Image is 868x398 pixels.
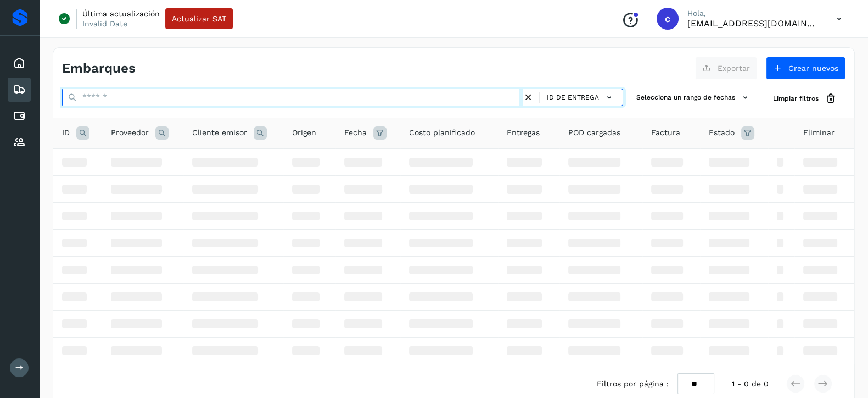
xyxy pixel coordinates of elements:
p: calbor@niagarawater.com [687,18,819,29]
span: Exportar [718,64,750,72]
span: ID de entrega [547,92,599,102]
span: Proveedor [111,127,149,139]
span: Cliente emisor [192,127,247,139]
button: Exportar [695,57,757,80]
button: Crear nuevos [766,57,845,80]
span: Crear nuevos [788,64,838,72]
span: ID [62,127,70,139]
span: Fecha [344,127,367,139]
div: Inicio [8,51,31,75]
span: Entregas [507,127,540,139]
p: Última actualización [82,9,160,19]
div: Cuentas por pagar [8,104,31,128]
button: Actualizar SAT [165,8,233,29]
span: Costo planificado [409,127,475,139]
span: Actualizar SAT [172,15,226,23]
p: Hola, [687,9,819,18]
span: Filtros por página : [597,378,669,390]
span: POD cargadas [568,127,620,139]
span: Limpiar filtros [773,93,819,103]
span: Origen [292,127,316,139]
button: Limpiar filtros [764,89,845,109]
span: 1 - 0 de 0 [732,378,769,390]
div: Embarques [8,78,31,102]
button: ID de entrega [544,90,618,106]
button: Selecciona un rango de fechas [632,89,755,107]
div: Proveedores [8,130,31,154]
span: Eliminar [803,127,835,139]
span: Estado [709,127,735,139]
h4: Embarques [62,60,136,76]
span: Factura [651,127,680,139]
p: Invalid Date [82,19,127,29]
